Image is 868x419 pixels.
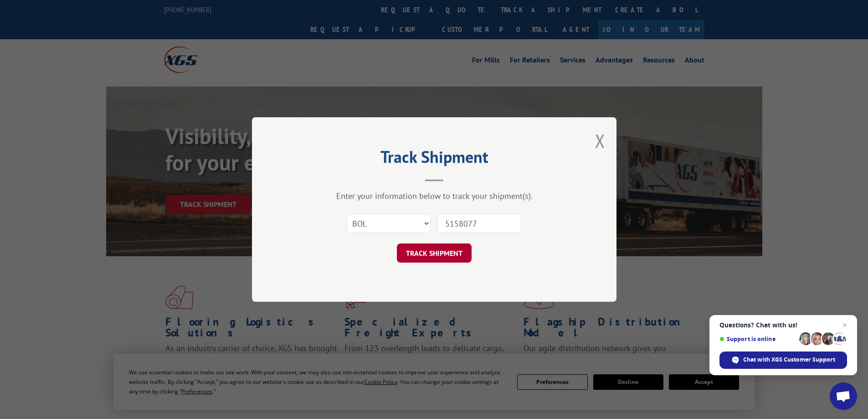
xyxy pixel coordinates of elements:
[298,150,571,168] h2: Track Shipment
[719,321,847,329] span: Questions? Chat with us!
[839,320,850,331] span: Close chat
[397,243,472,263] button: TRACK SHIPMENT
[298,191,571,201] div: Enter your information below to track your shipment(s).
[743,356,835,364] span: Chat with XGS Customer Support
[437,214,521,233] input: Number(s)
[595,129,605,153] button: Close modal
[719,336,796,342] span: Support is online
[830,383,857,410] div: Open chat
[719,352,847,369] div: Chat with XGS Customer Support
